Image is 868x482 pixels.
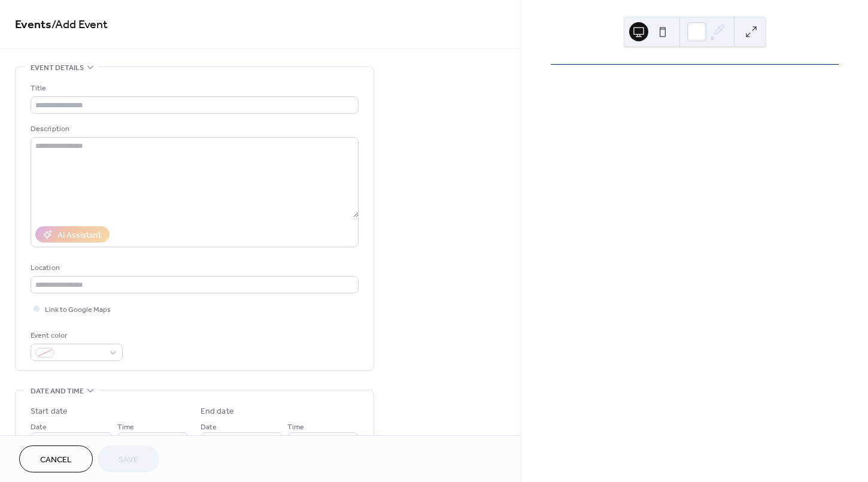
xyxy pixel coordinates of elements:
[40,454,72,466] span: Cancel
[31,421,47,434] span: Date
[15,13,51,37] a: Events
[31,405,68,418] div: Start date
[19,445,93,472] button: Cancel
[287,421,304,434] span: Time
[31,329,120,342] div: Event color
[117,421,134,434] span: Time
[31,123,356,135] div: Description
[51,13,108,37] span: / Add Event
[45,304,111,316] span: Link to Google Maps
[201,421,217,434] span: Date
[31,62,84,74] span: Event details
[31,385,84,398] span: Date and time
[31,82,356,95] div: Title
[31,262,356,274] div: Location
[201,405,234,418] div: End date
